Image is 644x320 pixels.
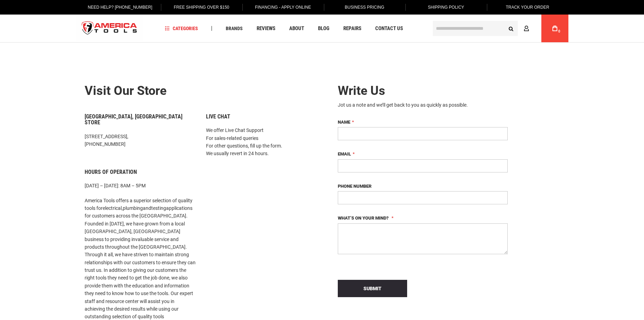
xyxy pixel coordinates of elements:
img: America Tools [76,16,143,42]
a: electrical [103,205,122,211]
h6: [GEOGRAPHIC_DATA], [GEOGRAPHIC_DATA] Store [85,114,196,126]
span: 0 [558,29,560,33]
span: Name [338,119,350,125]
button: Submit [338,280,407,297]
h6: Live Chat [206,114,317,120]
p: [DATE] – [DATE]: 8AM – 5PM [85,182,196,189]
a: Categories [162,24,201,33]
span: Write Us [338,83,385,98]
p: [STREET_ADDRESS], [PHONE_NUMBER] [85,133,196,148]
a: Repairs [340,24,364,33]
span: Blog [318,26,329,31]
span: Repairs [343,26,361,31]
a: Blog [315,24,333,33]
a: Reviews [254,24,278,33]
span: Contact Us [375,26,403,31]
h6: Hours of Operation [85,169,196,175]
a: Contact Us [372,24,406,33]
span: Phone Number [338,184,371,189]
span: Brands [226,26,243,31]
a: Brands [223,24,246,33]
a: 0 [548,15,561,42]
span: Shipping Policy [428,5,464,10]
a: testing [151,205,166,211]
span: What’s on your mind? [338,215,389,221]
span: Submit [363,286,381,291]
a: plumbing [123,205,143,211]
span: Reviews [257,26,275,31]
button: Search [505,22,518,35]
h2: Visit our store [85,84,317,98]
span: About [289,26,304,31]
div: Jot us a note and we’ll get back to you as quickly as possible. [338,101,508,108]
span: Email [338,151,351,157]
a: About [286,24,307,33]
p: We offer Live Chat Support For sales-related queries For other questions, fill up the form. We us... [206,126,317,158]
span: Categories [165,26,198,31]
a: store logo [76,16,143,42]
